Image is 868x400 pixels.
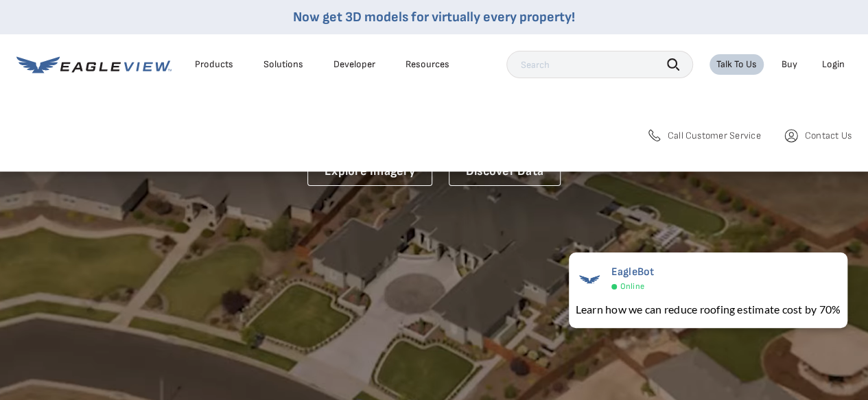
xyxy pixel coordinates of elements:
[620,281,644,292] span: Online
[293,9,575,25] a: Now get 3D models for virtually every property!
[406,58,449,71] div: Resources
[783,128,852,144] a: Contact Us
[782,58,797,71] a: Buy
[195,58,233,71] div: Products
[307,158,432,186] a: Explore Imagery
[506,51,693,78] input: Search
[263,58,303,71] div: Solutions
[646,128,761,144] a: Call Customer Service
[668,130,761,142] span: Call Customer Service
[805,130,852,142] span: Contact Us
[449,158,561,186] a: Discover Data
[716,58,757,71] div: Talk To Us
[822,58,845,71] div: Login
[576,301,841,318] div: Learn how we can reduce roofing estimate cost by 70%
[611,266,655,279] span: EagleBot
[576,266,603,293] img: EagleBot
[333,58,375,71] a: Developer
